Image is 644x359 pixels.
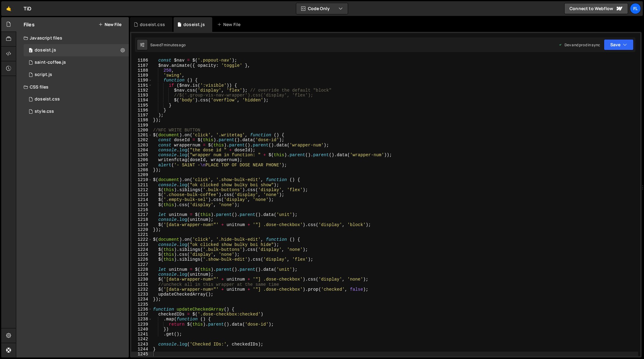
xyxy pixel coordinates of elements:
div: 1242 [131,337,152,342]
div: 1218 [131,217,152,222]
h2: Files [24,21,35,28]
div: 1231 [131,282,152,287]
div: doseist.css [140,21,165,28]
button: Save [604,39,634,50]
div: 1213 [131,192,152,197]
div: 1229 [131,272,152,277]
div: 1224 [131,247,152,252]
div: 1209 [131,172,152,177]
div: 1206 [131,157,152,162]
div: CSS files [16,81,129,93]
div: 1228 [131,267,152,272]
div: 4604/27020.js [24,56,129,69]
div: 1214 [131,197,152,202]
div: 1212 [131,187,152,192]
div: Dev and prod in sync [558,42,600,47]
div: 1237 [131,312,152,317]
div: 1215 [131,202,152,207]
div: 1189 [131,73,152,78]
div: 1195 [131,103,152,108]
div: 1234 [131,297,152,302]
div: 1222 [131,237,152,242]
div: 1230 [131,277,152,282]
div: 1216 [131,207,152,212]
div: 1208 [131,168,152,172]
div: 1227 [131,262,152,267]
div: 1245 [131,352,152,357]
div: 1211 [131,183,152,187]
button: New File [98,22,121,27]
div: 1191 [131,83,152,88]
div: 1203 [131,143,152,148]
div: 1193 [131,93,152,98]
div: 1194 [131,98,152,103]
div: 1202 [131,138,152,142]
div: Saved [150,42,186,47]
div: 1197 [131,113,152,118]
div: 1241 [131,332,152,337]
div: 1186 [131,58,152,63]
a: Fl [630,3,641,14]
div: 4604/37981.js [24,44,129,56]
div: 1207 [131,163,152,168]
div: New File [217,21,243,28]
div: 1240 [131,327,152,332]
div: 1200 [131,128,152,133]
div: 7 minutes ago [161,42,186,47]
div: 1204 [131,148,152,153]
div: 1221 [131,232,152,237]
div: 1217 [131,212,152,217]
a: Connect to Webflow [564,3,628,14]
div: 1192 [131,88,152,93]
div: 1205 [131,153,152,157]
div: 1199 [131,123,152,128]
div: style.css [35,109,54,114]
div: doseist.css [35,96,60,102]
div: 1232 [131,287,152,292]
div: 1220 [131,227,152,232]
div: 1233 [131,292,152,297]
a: 🤙 [1,1,16,16]
div: TiD [24,5,31,12]
div: 1201 [131,133,152,138]
div: 1225 [131,252,152,257]
div: 1190 [131,78,152,83]
button: Code Only [296,3,348,14]
div: 1219 [131,222,152,227]
div: 1196 [131,108,152,113]
div: 1238 [131,317,152,322]
div: 1198 [131,118,152,123]
div: 1236 [131,307,152,312]
span: 0 [29,48,33,53]
div: 4604/24567.js [24,69,129,81]
div: doseist.js [183,21,205,28]
div: 1187 [131,63,152,68]
div: script.js [35,72,52,77]
div: Javascript files [16,32,129,44]
div: 4604/25434.css [24,105,129,118]
div: 1244 [131,347,152,352]
div: saint-coffee.js [35,60,66,65]
div: 1243 [131,342,152,347]
div: 1223 [131,242,152,247]
div: 1239 [131,322,152,327]
div: doseist.js [35,47,56,53]
div: 1226 [131,257,152,262]
div: 1235 [131,302,152,307]
div: 1210 [131,177,152,182]
div: 4604/42100.css [24,93,129,105]
div: 1188 [131,68,152,73]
